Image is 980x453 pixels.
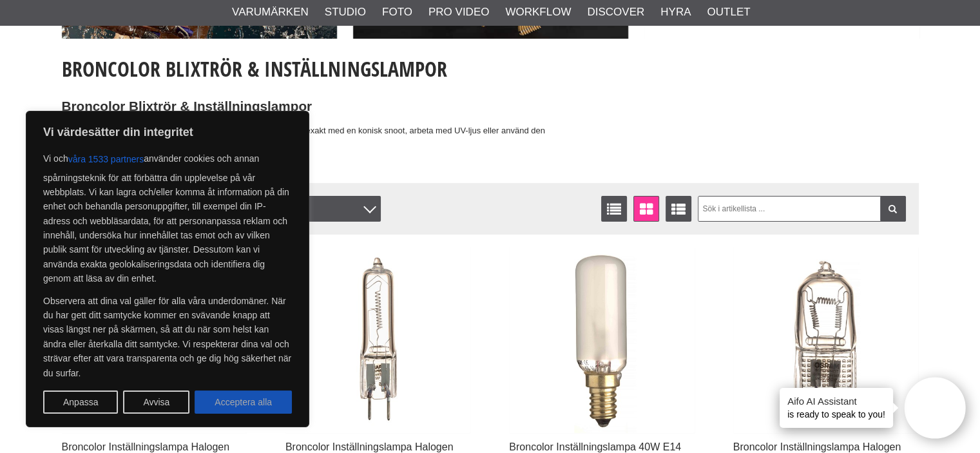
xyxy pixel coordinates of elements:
a: Hyra [660,4,691,21]
input: Sök i artikellista ... [698,196,906,222]
h2: Broncolor Blixtrör & Inställningslampor [62,97,557,116]
img: Broncolor Inställningslampa Halogen 150W/120V [285,247,471,433]
p: Vi värdesätter din integritet [43,124,292,140]
a: Filtrera [880,196,906,222]
button: Acceptera alla [195,390,292,414]
a: Fönstervisning [633,196,659,222]
a: Foto [382,4,412,21]
a: Outlet [707,4,750,21]
a: Workflow [505,4,571,21]
button: Anpassa [43,390,118,414]
a: Pro Video [428,4,489,21]
h4: Aifo AI Assistant [787,394,885,408]
p: Vi och använder cookies och annan spårningsteknik för att förbättra din upplevelse på vår webbpla... [43,148,292,286]
img: Broncolor Inställningslampa Halogen 300W/120V [733,247,919,433]
div: is ready to speak to you! [780,388,893,428]
a: Studio [325,4,366,21]
a: Discover [587,4,644,21]
div: Vi värdesätter din integritet [26,111,309,427]
a: Listvisning [601,196,627,222]
button: Avvisa [123,390,189,414]
a: Utökad listvisning [666,196,691,222]
img: Broncolor Inställningslampa 40W E14 för Boxlite 40 [509,247,695,433]
button: våra 1533 partners [68,148,144,171]
p: Observera att dina val gäller för alla våra underdomäner. När du har gett ditt samtycke kommer en... [43,294,292,380]
h1: broncolor Blixtrör & Inställningslampor [62,55,557,83]
a: Varumärken [232,4,309,21]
